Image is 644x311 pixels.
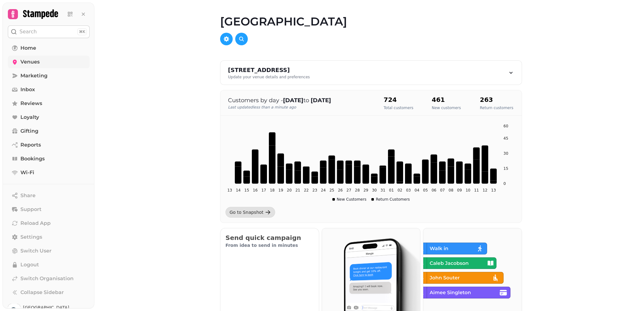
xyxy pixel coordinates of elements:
[313,188,317,192] tspan: 23
[8,56,90,68] a: Venues
[20,58,40,66] span: Venues
[228,105,371,110] p: Last updated less than a minute ago
[20,233,42,241] span: Settings
[364,188,368,192] tspan: 29
[228,75,310,80] div: Update your venue details and preferences
[228,66,310,75] div: [STREET_ADDRESS]
[227,188,232,192] tspan: 13
[244,188,249,192] tspan: 15
[20,247,52,255] span: Switch User
[480,105,513,110] p: Return customers
[384,95,414,104] h2: 724
[8,153,90,165] a: Bookings
[8,111,90,124] a: Loyalty
[8,189,90,202] button: Share
[355,188,360,192] tspan: 28
[23,305,89,310] span: [GEOGRAPHIC_DATA]
[304,188,308,192] tspan: 22
[431,188,436,192] tspan: 06
[414,188,419,192] tspan: 04
[20,289,64,296] span: Collapse Sidebar
[253,188,258,192] tspan: 16
[8,217,90,230] button: Reload App
[295,188,300,192] tspan: 21
[503,166,508,171] tspan: 15
[8,69,90,82] a: Marketing
[311,97,331,104] strong: [DATE]
[20,86,35,93] span: Inbox
[423,188,428,192] tspan: 05
[372,188,377,192] tspan: 30
[20,192,36,199] span: Share
[8,258,90,271] button: Logout
[338,188,343,192] tspan: 26
[236,188,241,192] tspan: 14
[287,188,291,192] tspan: 20
[397,188,402,192] tspan: 02
[389,188,394,192] tspan: 01
[20,169,34,176] span: Wi-Fi
[270,188,275,192] tspan: 18
[371,197,410,202] div: Return Customers
[20,100,42,107] span: Reviews
[380,188,385,192] tspan: 31
[321,188,326,192] tspan: 24
[474,188,479,192] tspan: 11
[466,188,470,192] tspan: 10
[440,188,445,192] tspan: 07
[278,188,283,192] tspan: 19
[8,97,90,110] a: Reviews
[8,42,90,54] a: Home
[8,272,90,285] a: Switch Organisation
[8,83,90,96] a: Inbox
[20,44,36,52] span: Home
[230,209,264,215] div: Go to Snapshot
[225,242,314,248] p: From idea to send in minutes
[457,188,462,192] tspan: 09
[8,139,90,151] a: Reports
[20,275,74,282] span: Switch Organisation
[432,105,461,110] p: New customers
[503,181,506,186] tspan: 0
[8,231,90,243] a: Settings
[20,141,41,149] span: Reports
[8,25,90,38] button: Search⌘K
[20,219,51,227] span: Reload App
[432,95,461,104] h2: 461
[228,96,371,105] p: Customers by day - to
[503,124,508,128] tspan: 60
[406,188,411,192] tspan: 03
[20,114,39,121] span: Loyalty
[8,286,90,299] button: Collapse Sidebar
[8,125,90,137] a: Gifting
[503,151,508,156] tspan: 30
[283,97,303,104] strong: [DATE]
[8,245,90,257] button: Switch User
[330,188,334,192] tspan: 25
[480,95,513,104] h2: 263
[225,233,314,242] h2: Send quick campaign
[20,261,39,269] span: Logout
[332,197,367,202] div: New Customers
[225,207,275,218] a: Go to Snapshot
[261,188,266,192] tspan: 17
[384,105,414,110] p: Total customers
[491,188,496,192] tspan: 13
[8,203,90,216] button: Support
[483,188,487,192] tspan: 12
[19,28,37,36] p: Search
[20,72,47,80] span: Marketing
[8,166,90,179] a: Wi-Fi
[77,28,87,35] div: ⌘K
[503,136,508,141] tspan: 45
[20,155,45,163] span: Bookings
[347,188,351,192] tspan: 27
[20,127,38,135] span: Gifting
[449,188,453,192] tspan: 08
[20,206,42,213] span: Support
